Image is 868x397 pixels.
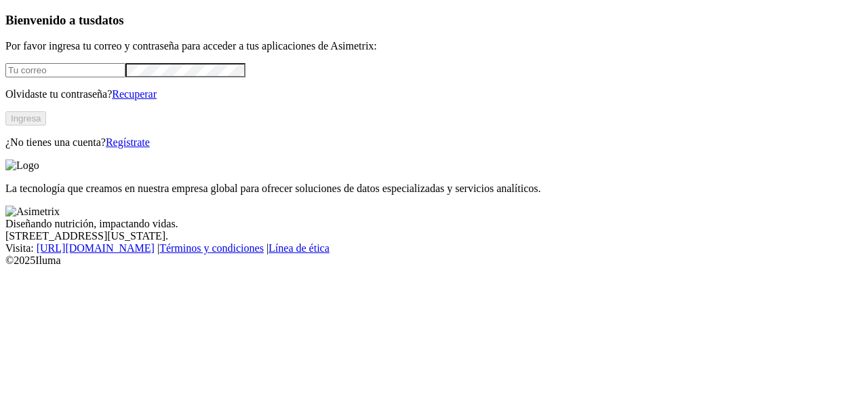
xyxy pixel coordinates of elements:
a: Línea de ética [269,242,330,254]
div: Visita : | | [5,242,863,254]
div: [STREET_ADDRESS][US_STATE]. [5,230,863,242]
a: Términos y condiciones [159,242,264,254]
p: Olvidaste tu contraseña? [5,88,863,100]
a: [URL][DOMAIN_NAME] [37,242,155,254]
p: ¿No tienes una cuenta? [5,136,863,149]
h3: Bienvenido a tus [5,13,863,28]
img: Asimetrix [5,206,60,218]
div: © 2025 Iluma [5,254,863,267]
p: La tecnología que creamos en nuestra empresa global para ofrecer soluciones de datos especializad... [5,183,863,195]
a: Regístrate [106,136,150,148]
button: Ingresa [5,111,46,126]
div: Diseñando nutrición, impactando vidas. [5,218,863,230]
p: Por favor ingresa tu correo y contraseña para acceder a tus aplicaciones de Asimetrix: [5,40,863,52]
img: Logo [5,159,39,172]
span: datos [95,13,124,27]
a: Recuperar [112,88,157,100]
input: Tu correo [5,63,125,77]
